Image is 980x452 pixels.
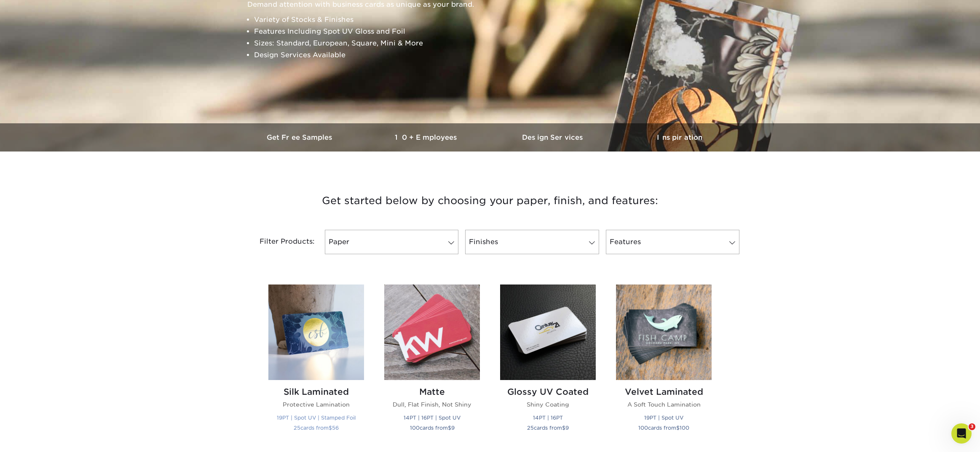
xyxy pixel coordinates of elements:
span: 25 [527,425,534,431]
a: Silk Laminated Business Cards Silk Laminated Protective Lamination 19PT | Spot UV | Stamped Foil ... [268,284,364,442]
iframe: Google Customer Reviews [2,426,72,449]
small: cards from [638,425,689,431]
span: 9 [565,425,569,431]
small: cards from [294,425,339,431]
a: 10+ Employees [364,123,490,152]
p: Protective Lamination [268,400,364,409]
h3: Design Services [490,133,616,141]
li: Features Including Spot UV Gloss and Foil [254,26,740,37]
span: 100 [410,425,420,431]
span: 9 [451,425,455,431]
small: cards from [527,425,569,431]
a: Glossy UV Coated Business Cards Glossy UV Coated Shiny Coating 14PT | 16PT 25cards from$9 [500,284,596,442]
img: Velvet Laminated Business Cards [616,284,712,380]
p: Dull, Flat Finish, Not Shiny [384,400,480,409]
div: Filter Products: [237,230,321,254]
small: 19PT | Spot UV [644,415,683,421]
a: Design Services [490,123,616,152]
a: Velvet Laminated Business Cards Velvet Laminated A Soft Touch Lamination 19PT | Spot UV 100cards ... [616,284,712,442]
a: Get Free Samples [237,123,364,152]
a: Matte Business Cards Matte Dull, Flat Finish, Not Shiny 14PT | 16PT | Spot UV 100cards from$9 [384,284,480,442]
span: 100 [680,425,689,431]
h3: Get Free Samples [237,133,364,141]
img: Matte Business Cards [384,284,480,380]
small: 14PT | 16PT | Spot UV [404,415,461,421]
h3: Inspiration [616,133,743,141]
span: $ [562,425,565,431]
span: $ [329,425,332,431]
h3: Get started below by choosing your paper, finish, and features: [244,182,736,220]
span: 25 [294,425,300,431]
a: Features [606,230,739,254]
a: Inspiration [616,123,743,152]
h3: 10+ Employees [364,133,490,141]
h2: Velvet Laminated [616,387,712,397]
small: 19PT | Spot UV | Stamped Foil [277,415,356,421]
h2: Matte [384,387,480,397]
p: A Soft Touch Lamination [616,400,712,409]
a: Finishes [465,230,599,254]
span: 56 [332,425,339,431]
p: Shiny Coating [500,400,596,409]
h2: Silk Laminated [268,387,364,397]
small: cards from [410,425,455,431]
li: Variety of Stocks & Finishes [254,14,740,26]
span: $ [448,425,451,431]
li: Sizes: Standard, European, Square, Mini & More [254,37,740,49]
span: 100 [638,425,648,431]
li: Design Services Available [254,49,740,61]
img: Silk Laminated Business Cards [268,284,364,380]
span: 3 [969,423,975,430]
a: Paper [325,230,458,254]
h2: Glossy UV Coated [500,387,596,397]
iframe: Intercom live chat [951,423,972,444]
small: 14PT | 16PT [533,415,563,421]
span: $ [676,425,680,431]
img: Glossy UV Coated Business Cards [500,284,596,380]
